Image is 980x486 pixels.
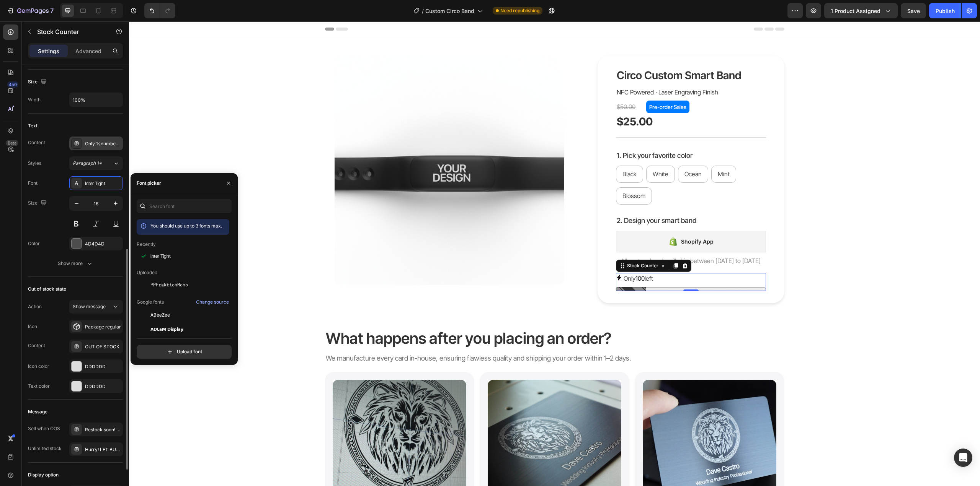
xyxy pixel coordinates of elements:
[495,252,524,263] p: Only left
[85,180,121,187] div: Inter Tight
[38,47,59,55] p: Settings
[150,281,188,288] span: PPFraktionMono
[487,46,627,62] h1: Circo Custom Smart Band
[50,6,54,15] p: 7
[85,140,121,147] div: Only %number% left
[552,216,585,225] div: Shopify App
[28,257,123,270] button: Show more
[28,471,59,478] div: Display option
[85,363,121,370] div: DDDDDD
[28,408,47,415] div: Message
[487,93,637,108] div: $25.00
[831,7,880,15] span: 1 product assigned
[488,65,622,76] p: NFC Powered · Laser Engraving Finish
[422,7,424,15] span: /
[954,449,972,467] div: Open Intercom Messenger
[493,171,516,178] span: Blossom
[500,7,539,14] span: Need republishing
[85,241,121,247] div: 4D4D4D
[493,149,508,156] span: Black
[28,342,45,349] div: Content
[28,122,38,129] div: Text
[901,3,926,18] button: Save
[150,253,171,260] span: Inter Tight
[196,299,229,306] div: Change source
[524,149,539,156] span: White
[150,325,183,332] span: ADLaM Display
[196,306,655,328] h2: What happens after you placing an order?
[150,312,170,319] span: ABeeZee
[196,297,229,307] button: Change source
[58,260,93,267] div: Show more
[73,304,106,309] span: Show message
[28,139,45,146] div: Content
[28,286,66,293] div: Out of stock state
[166,348,202,356] div: Upload font
[85,426,121,433] div: Restock soon! PREORDER NOW
[28,383,50,390] div: Text color
[824,3,898,18] button: 1 product assigned
[70,93,122,107] input: Auto
[69,156,123,170] button: Paragraph 1*
[137,269,157,276] p: Uploaded
[144,3,175,18] div: Undo/Redo
[28,323,37,330] div: Icon
[488,128,636,140] p: 1. Pick your favorite color
[929,3,961,18] button: Publish
[28,445,62,452] div: Unlimited stock
[488,234,636,245] p: All custom bands will ship between [DATE] to [DATE]
[137,345,232,359] button: Upload font
[7,81,18,88] div: 450
[28,77,48,87] div: Size
[28,198,48,208] div: Size
[936,7,955,15] div: Publish
[85,446,121,453] div: Hurry! LET BUY NOW
[589,149,601,156] span: Mint
[129,21,980,486] iframe: Design area
[37,27,102,36] p: Stock Counter
[3,3,57,18] button: 7
[69,300,123,314] button: Show message
[28,96,41,103] div: Width
[85,383,121,390] div: DDDDDD
[28,240,40,247] div: Color
[555,149,573,156] span: Ocean
[85,323,121,330] div: Package regular
[137,199,232,213] input: Search font
[85,343,121,350] div: OUT OF STOCK
[907,8,920,14] span: Save
[520,81,557,90] p: Pre-order Sales
[137,299,164,306] p: Google fonts
[425,7,474,15] span: Custom Circo Band
[73,160,102,167] span: Paragraph 1*
[497,241,531,248] div: Stock Counter
[137,241,156,248] p: Recently
[6,140,18,146] div: Beta
[75,47,101,55] p: Advanced
[487,79,511,92] div: $50.00
[150,223,222,229] span: You should use up to 3 fonts max.
[28,160,41,167] div: Styles
[28,425,60,432] div: Sell when OOS
[137,180,161,187] div: Font picker
[28,303,42,310] div: Action
[28,363,49,370] div: Icon color
[506,253,516,261] span: 100
[197,331,502,343] p: We manufacture every card in-house, ensuring flawless quality and shipping your order within 1–2 ...
[28,180,38,187] div: Font
[488,193,636,205] p: 2. Design your smart band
